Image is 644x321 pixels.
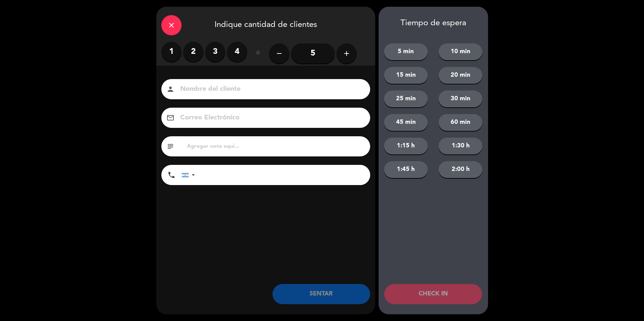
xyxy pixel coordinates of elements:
button: 10 min [439,43,482,60]
input: Agregar nota aquí... [186,142,365,151]
button: 45 min [384,114,428,131]
i: person [166,85,174,93]
button: 5 min [384,43,428,60]
label: 4 [227,42,247,62]
button: add [336,43,357,64]
button: 30 min [439,91,482,107]
i: phone [167,171,175,179]
i: remove [275,49,283,58]
button: 1:15 h [384,138,428,154]
button: 1:30 h [439,138,482,154]
label: 1 [161,42,182,62]
label: 3 [205,42,225,62]
input: Correo Electrónico [180,112,361,124]
i: close [167,21,175,29]
button: SENTAR [272,284,370,304]
button: 60 min [439,114,482,131]
button: 20 min [439,67,482,84]
button: remove [269,43,289,64]
button: 25 min [384,91,428,107]
i: subject [166,142,174,150]
div: Argentina: +54 [182,165,197,185]
div: Indique cantidad de clientes [156,7,375,42]
button: 15 min [384,67,428,84]
button: 2:00 h [439,161,482,178]
button: 1:45 h [384,161,428,178]
input: Nombre del cliente [180,83,361,95]
div: ó [247,42,269,65]
i: add [343,49,351,58]
label: 2 [183,42,203,62]
div: Tiempo de espera [379,19,488,28]
button: CHECK IN [384,284,482,304]
i: email [166,114,174,122]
